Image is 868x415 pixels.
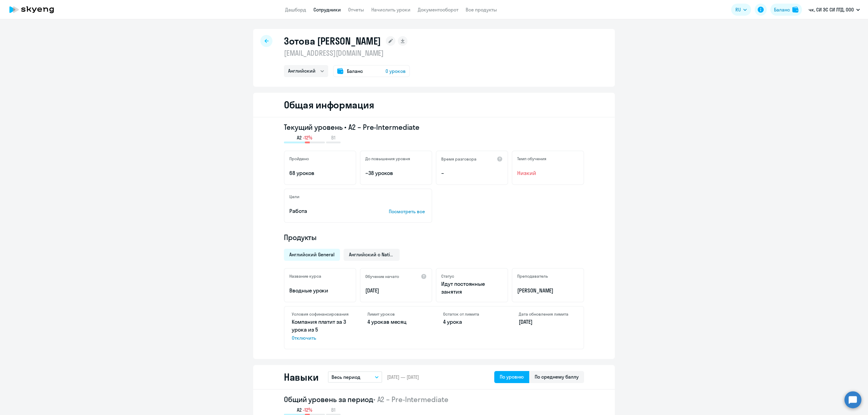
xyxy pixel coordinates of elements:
[292,318,349,342] p: Компания платит за 3 урока из 5
[285,7,306,13] a: Дашборд
[297,134,302,141] span: A2
[284,122,584,132] h3: Текущий уровень • A2 – Pre-Intermediate
[331,407,335,413] span: B1
[443,318,462,325] span: 4 урока
[535,373,579,380] div: По среднему баллу
[289,287,351,295] p: Вводные уроки
[284,48,410,58] p: [EMAIL_ADDRESS][DOMAIN_NAME]
[348,7,364,13] a: Отчеты
[517,169,579,177] span: Низкий
[347,67,363,75] span: Баланс
[365,169,427,177] p: ~38 уроков
[303,134,312,141] span: -12%
[328,371,382,383] button: Весь период
[289,273,321,279] h5: Название курса
[367,318,386,325] span: 4 урока
[349,251,394,258] span: Английский с Native
[289,207,370,215] p: Работа
[466,7,497,13] a: Все продукты
[517,156,546,161] h5: Темп обучения
[292,311,349,317] h4: Условия софинансирования
[313,7,341,13] a: Сотрудники
[365,287,427,295] p: [DATE]
[387,374,419,380] span: [DATE] — [DATE]
[441,169,503,177] p: –
[500,373,524,380] div: По уровню
[441,156,476,162] h5: Время разговора
[441,280,503,296] p: Идут постоянные занятия
[519,311,576,317] h4: Дата обновления лимита
[284,232,584,242] h4: Продукты
[365,156,410,161] h5: До повышения уровня
[303,407,312,413] span: -12%
[418,7,458,13] a: Документооборот
[373,395,448,404] span: • A2 – Pre-Intermediate
[289,251,335,258] span: Английский General
[284,395,584,404] h2: Общий уровень за период
[389,208,427,215] p: Посмотреть все
[332,373,360,381] p: Весь период
[735,6,741,13] span: RU
[774,6,790,13] div: Баланс
[297,407,302,413] span: A2
[385,67,406,75] span: 0 уроков
[367,318,425,326] p: в месяц
[289,156,309,161] h5: Пройдено
[284,99,374,111] h2: Общая информация
[792,7,798,13] img: balance
[289,169,351,177] p: 68 уроков
[289,194,299,199] h5: Цели
[292,334,349,342] span: Отключить
[770,4,802,16] button: Балансbalance
[365,274,399,279] h5: Обучение начато
[284,35,381,47] h1: Зотова [PERSON_NAME]
[367,311,425,317] h4: Лимит уроков
[806,2,863,17] button: чк, СИ ЭС СИ ЛТД, ООО
[284,371,318,383] h2: Навыки
[517,273,548,279] h5: Преподаватель
[443,311,501,317] h4: Остаток от лимита
[731,4,751,16] button: RU
[441,273,454,279] h5: Статус
[331,134,335,141] span: B1
[371,7,410,13] a: Начислить уроки
[519,318,576,326] p: [DATE]
[517,287,579,295] p: [PERSON_NAME]
[809,6,854,13] p: чк, СИ ЭС СИ ЛТД, ООО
